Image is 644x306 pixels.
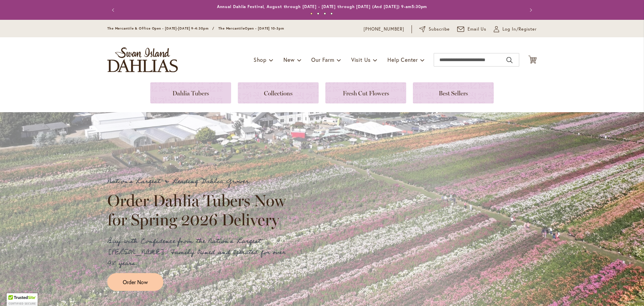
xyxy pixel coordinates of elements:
[494,26,537,33] a: Log In/Register
[107,176,292,187] p: Nation's Largest & Leading Dahlia Grower
[468,26,487,33] span: Email Us
[523,3,537,17] button: Next
[351,56,371,63] span: Visit Us
[317,12,319,15] button: 2 of 4
[324,12,326,15] button: 3 of 4
[311,56,334,63] span: Our Farm
[217,4,427,9] a: Annual Dahlia Festival, August through [DATE] - [DATE] through [DATE] (And [DATE]) 9-am5:30pm
[107,26,245,31] span: The Mercantile & Office Open - [DATE]-[DATE] 9-4:30pm / The Mercantile
[123,278,148,286] span: Order Now
[245,26,284,31] span: Open - [DATE] 10-3pm
[387,56,418,63] span: Help Center
[107,273,163,291] a: Order Now
[107,47,178,72] a: store logo
[283,56,294,63] span: New
[7,293,38,306] div: TrustedSite Certified
[107,3,121,17] button: Previous
[429,26,450,33] span: Subscribe
[330,12,333,15] button: 4 of 4
[457,26,487,33] a: Email Us
[310,12,313,15] button: 1 of 4
[364,26,404,33] a: [PHONE_NUMBER]
[254,56,267,63] span: Shop
[502,26,537,33] span: Log In/Register
[107,236,292,269] p: Buy with Confidence from the Nation's Largest [PERSON_NAME]. Family Owned and Operated for over 9...
[419,26,450,33] a: Subscribe
[107,191,292,229] h2: Order Dahlia Tubers Now for Spring 2026 Delivery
